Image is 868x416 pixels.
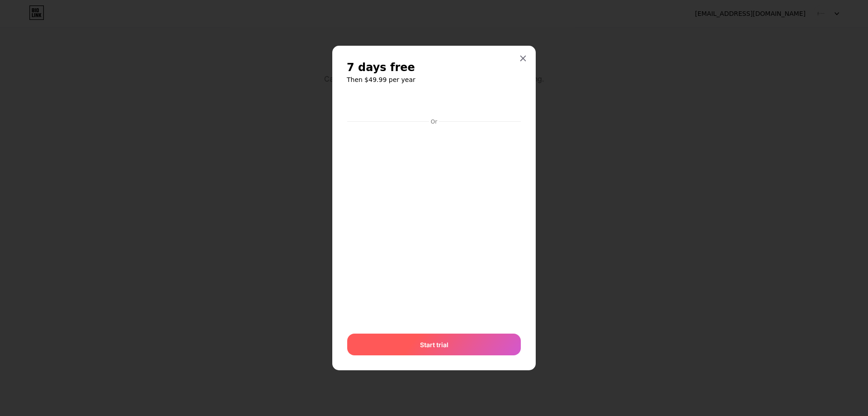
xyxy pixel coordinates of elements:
h6: Then $49.99 per year [347,75,521,84]
span: Start trial [420,340,448,349]
iframe: Secure payment button frame [347,94,521,115]
div: Or [429,118,439,125]
iframe: Secure payment input frame [345,126,523,325]
span: 7 days free [347,60,415,75]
